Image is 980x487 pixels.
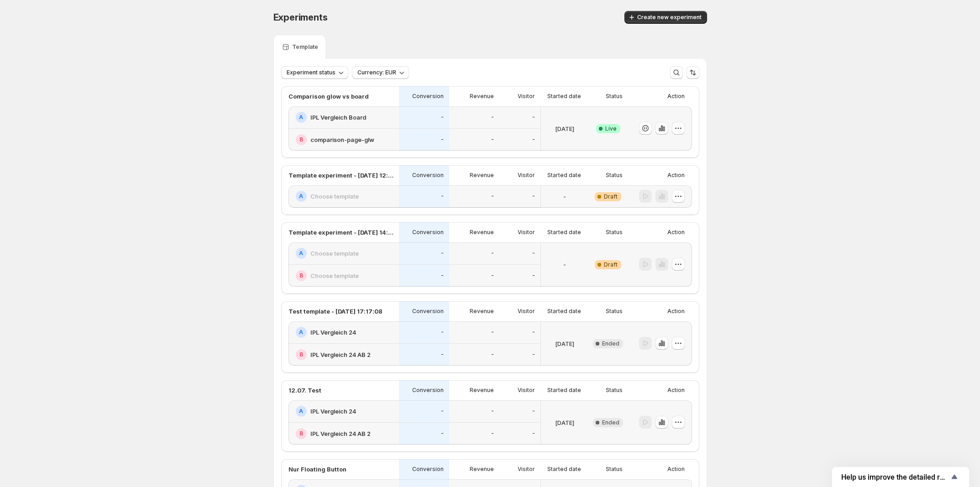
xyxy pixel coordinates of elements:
[606,308,623,315] p: Status
[292,43,318,51] p: Template
[310,429,371,438] h2: IPL Vergleich 24 AB 2
[624,11,707,24] button: Create new experiment
[563,192,566,201] p: -
[287,69,335,76] span: Experiment status
[299,250,303,257] h2: A
[491,329,494,336] p: -
[606,172,623,179] p: Status
[310,407,356,416] h2: IPL Vergleich 24
[412,308,444,315] p: Conversion
[841,471,960,482] button: Show survey - Help us improve the detailed report for A/B campaigns
[310,271,359,280] h2: Choose template
[532,408,535,415] p: -
[470,387,494,394] p: Revenue
[532,114,535,121] p: -
[470,172,494,179] p: Revenue
[310,113,366,122] h2: IPL Vergleich Board
[606,466,623,473] p: Status
[532,272,535,279] p: -
[491,114,494,121] p: -
[491,351,494,358] p: -
[547,387,581,394] p: Started date
[687,66,699,79] button: Sort the results
[667,308,685,315] p: Action
[518,387,535,394] p: Visitor
[288,171,393,180] p: Template experiment - [DATE] 12:54:11
[563,260,566,269] p: -
[841,473,949,482] span: Help us improve the detailed report for A/B campaigns
[547,93,581,100] p: Started date
[555,418,574,427] p: [DATE]
[299,136,303,143] h2: B
[412,387,444,394] p: Conversion
[281,66,348,79] button: Experiment status
[547,466,581,473] p: Started date
[310,192,359,201] h2: Choose template
[518,229,535,236] p: Visitor
[288,465,346,474] p: Nur Floating Button
[288,92,369,101] p: Comparison glow vs board
[667,93,685,100] p: Action
[606,229,623,236] p: Status
[299,193,303,200] h2: A
[299,114,303,121] h2: A
[532,329,535,336] p: -
[602,340,619,347] span: Ended
[288,307,383,316] p: Test template - [DATE] 17:17:08
[491,430,494,437] p: -
[532,430,535,437] p: -
[604,261,618,268] span: Draft
[441,250,444,257] p: -
[667,466,685,473] p: Action
[518,308,535,315] p: Visitor
[518,466,535,473] p: Visitor
[273,12,328,23] span: Experiments
[518,172,535,179] p: Visitor
[532,250,535,257] p: -
[299,329,303,336] h2: A
[547,229,581,236] p: Started date
[288,386,321,395] p: 12.07. Test
[532,193,535,200] p: -
[441,114,444,121] p: -
[441,329,444,336] p: -
[637,14,702,21] span: Create new experiment
[441,430,444,437] p: -
[470,466,494,473] p: Revenue
[555,124,574,133] p: [DATE]
[605,125,617,132] span: Live
[441,136,444,143] p: -
[441,408,444,415] p: -
[667,172,685,179] p: Action
[470,308,494,315] p: Revenue
[310,350,371,359] h2: IPL Vergleich 24 AB 2
[412,466,444,473] p: Conversion
[310,328,356,337] h2: IPL Vergleich 24
[299,408,303,415] h2: A
[441,351,444,358] p: -
[667,387,685,394] p: Action
[606,93,623,100] p: Status
[491,250,494,257] p: -
[299,272,303,279] h2: B
[299,351,303,358] h2: B
[604,193,618,200] span: Draft
[310,135,374,144] h2: comparison-page-glw
[441,272,444,279] p: -
[491,136,494,143] p: -
[602,419,619,426] span: Ended
[532,136,535,143] p: -
[532,351,535,358] p: -
[606,387,623,394] p: Status
[357,69,396,76] span: Currency: EUR
[352,66,409,79] button: Currency: EUR
[491,408,494,415] p: -
[412,172,444,179] p: Conversion
[299,430,303,437] h2: B
[470,229,494,236] p: Revenue
[491,272,494,279] p: -
[555,339,574,348] p: [DATE]
[470,93,494,100] p: Revenue
[441,193,444,200] p: -
[310,249,359,258] h2: Choose template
